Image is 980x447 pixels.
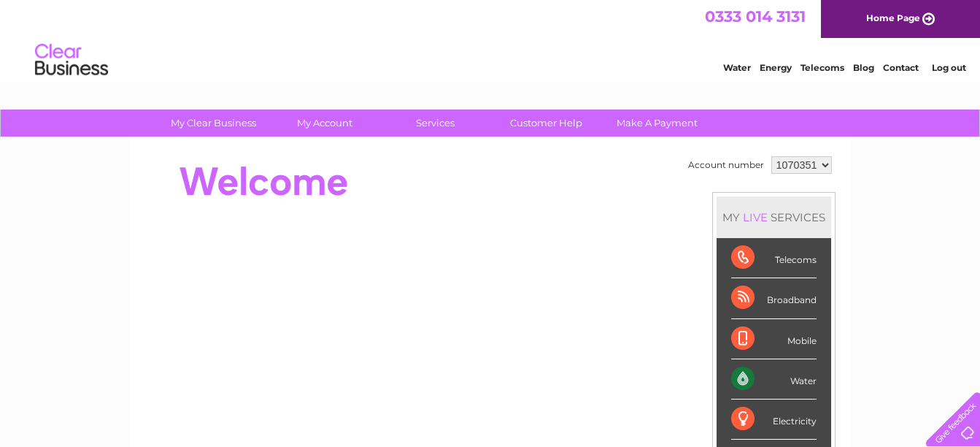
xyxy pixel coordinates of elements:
[731,278,817,318] div: Broadband
[375,110,495,137] a: Services
[883,62,919,73] a: Contact
[740,210,771,224] div: LIVE
[731,400,817,440] div: Electricity
[146,8,836,71] div: Clear Business is a trading name of Verastar Limited (registered in [GEOGRAPHIC_DATA] No. 3667643...
[731,319,817,359] div: Mobile
[153,110,274,137] a: My Clear Business
[684,153,768,177] td: Account number
[800,62,844,73] a: Telecoms
[723,62,751,73] a: Water
[705,7,806,26] a: 0333 014 3131
[264,110,385,137] a: My Account
[760,62,792,73] a: Energy
[731,359,817,400] div: Water
[486,110,606,137] a: Customer Help
[597,110,717,137] a: Make A Payment
[932,62,966,73] a: Log out
[853,62,874,73] a: Blog
[717,196,831,238] div: MY SERVICES
[34,38,109,83] img: logo.png
[731,238,817,278] div: Telecoms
